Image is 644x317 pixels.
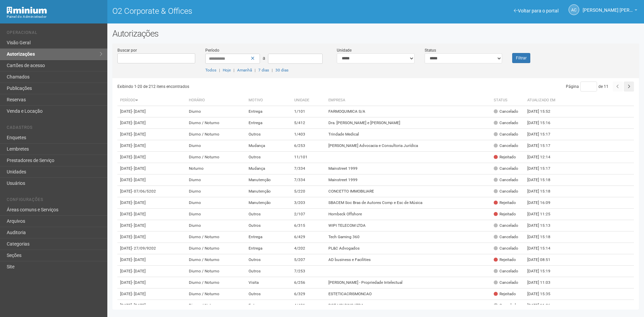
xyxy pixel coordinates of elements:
td: Dra. [PERSON_NAME] e [PERSON_NAME] [326,117,491,129]
td: [DATE] 15:16 [525,117,561,129]
td: Mainstreet 1999 [326,163,491,174]
span: - [DATE] [132,303,146,308]
td: Diurno [186,174,246,186]
td: [DATE] [117,163,186,174]
td: Diurno / Noturno [186,152,246,163]
td: 6/429 [291,231,326,243]
td: [DATE] [117,288,186,300]
td: Manutenção [246,186,291,197]
td: Outros [246,220,291,231]
td: WIPI TELECOM LTDA [326,220,491,231]
td: Outros [246,209,291,220]
td: Entrega [246,106,291,117]
td: 7/253 [291,266,326,277]
li: Cadastros [7,125,102,132]
td: [DATE] 15:19 [525,266,561,277]
th: Empresa [326,95,491,106]
span: a [263,55,265,61]
td: Manutenção [246,197,291,209]
td: CONCETTO IMMOBILIARE [326,186,491,197]
td: Diurno / Noturno [186,288,246,300]
td: [DATE] 15:17 [525,140,561,152]
td: Diurno / Noturno [186,129,246,140]
span: - [DATE] [132,292,146,296]
td: [DATE] [117,140,186,152]
td: [DATE] [117,197,186,209]
td: Entrega [246,300,291,311]
td: Diurno [186,197,246,209]
td: 4/401 [291,300,326,311]
td: [DATE] 08:51 [525,254,561,266]
th: Horário [186,95,246,106]
div: Cancelado [494,268,518,274]
td: 6/253 [291,140,326,152]
h1: O2 Corporate & Offices [112,7,371,15]
td: [DATE] [117,209,186,220]
td: Manutenção [246,174,291,186]
span: - [DATE] [132,132,146,137]
td: Outros [246,288,291,300]
span: | [255,68,256,72]
td: [DATE] [117,174,186,186]
td: [DATE] [117,220,186,231]
button: Filtrar [512,53,530,63]
td: Trindade Medical [326,129,491,140]
label: Unidade [337,47,352,53]
td: Hornbeck Offshore [326,209,491,220]
span: | [219,68,220,72]
td: 1/101 [291,106,326,117]
td: 1/403 [291,129,326,140]
td: Entrega [246,231,291,243]
td: Outros [246,129,291,140]
td: [DATE] 15:13 [525,220,561,231]
div: Cancelado [494,234,518,240]
a: AC [569,4,579,15]
span: - [DATE] [132,234,146,239]
td: 6/315 [291,220,326,231]
td: [DATE] 15:18 [525,174,561,186]
th: Motivo [246,95,291,106]
td: [DATE] 15:18 [525,186,561,197]
td: 5/412 [291,117,326,129]
span: - [DATE] [132,120,146,125]
div: Cancelado [494,109,518,114]
td: [DATE] 16:09 [525,197,561,209]
td: [DATE] 15:35 [525,288,561,300]
a: 30 dias [275,68,288,72]
td: Outros [246,266,291,277]
div: Cancelado [494,131,518,137]
td: [DATE] 11:25 [525,209,561,220]
div: Cancelado [494,166,518,171]
td: Mainstreet 1999 [326,174,491,186]
td: [DATE] [117,254,186,266]
div: Cancelado [494,223,518,228]
td: Diurno / Noturno [186,231,246,243]
td: Diurno / Noturno [186,243,246,254]
th: Atualizado em [525,95,561,106]
a: Todos [205,68,216,72]
td: [DATE] 15:18 [525,231,561,243]
label: Buscar por [117,47,137,53]
div: Rejeitado [494,211,516,217]
a: Hoje [223,68,231,72]
td: Diurno [186,140,246,152]
td: [DATE] [117,300,186,311]
div: Exibindo 1-20 de 212 itens encontrados [117,82,376,92]
span: - [DATE] [132,200,146,205]
div: Rejeitado [494,154,516,160]
div: Cancelado [494,189,518,194]
span: - [DATE] [132,280,146,285]
td: 7/334 [291,174,326,186]
td: Diurno / Noturno [186,254,246,266]
span: - 27/09/9202 [132,246,156,251]
td: 5/220 [291,186,326,197]
a: 7 dias [258,68,269,72]
td: [DATE] 15:14 [525,243,561,254]
th: Período [117,95,186,106]
td: [DATE] 12:14 [525,152,561,163]
td: 7/334 [291,163,326,174]
td: [DATE] [117,243,186,254]
div: Rejeitado [494,257,516,263]
div: Rejeitado [494,200,516,206]
td: Diurno / Noturno [186,277,246,288]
